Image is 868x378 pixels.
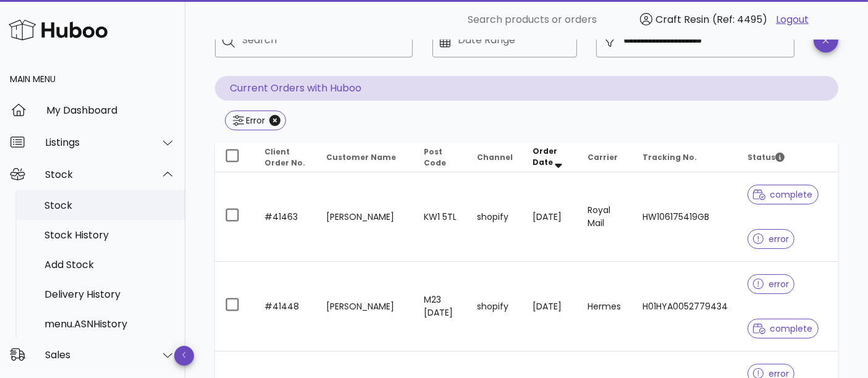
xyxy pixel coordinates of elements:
[414,172,467,262] td: KW1 5TL
[588,152,618,162] span: Carrier
[633,172,738,262] td: HW106175419GB
[326,152,396,162] span: Customer Name
[255,172,316,262] td: #41463
[215,76,838,101] p: Current Orders with Huboo
[424,146,446,168] span: Post Code
[467,143,523,172] th: Channel
[643,152,697,162] span: Tracking No.
[655,12,709,27] span: Craft Resin
[467,172,523,262] td: shopify
[44,288,175,300] div: Delivery History
[255,143,316,172] th: Client Order No.
[44,259,175,271] div: Add Stock
[578,143,633,172] th: Carrier
[748,152,785,162] span: Status
[467,262,523,351] td: shopify
[45,136,146,148] div: Listings
[414,143,467,172] th: Post Code
[45,349,146,361] div: Sales
[9,17,107,43] img: Huboo Logo
[523,143,578,172] th: Order Date: Sorted descending. Activate to remove sorting.
[316,143,414,172] th: Customer Name
[753,235,790,243] span: error
[523,172,578,262] td: [DATE]
[44,229,175,241] div: Stock History
[578,172,633,262] td: Royal Mail
[44,199,175,211] div: Stock
[255,262,316,351] td: #41448
[633,262,738,351] td: H01HYA0052779434
[264,146,305,168] span: Client Order No.
[753,190,813,199] span: complete
[776,12,809,27] a: Logout
[477,152,513,162] span: Channel
[738,143,838,172] th: Status
[316,172,414,262] td: [PERSON_NAME]
[578,262,633,351] td: Hermes
[414,262,467,351] td: M23 [DATE]
[753,280,790,288] span: error
[44,318,175,330] div: menu.ASNHistory
[316,262,414,351] td: [PERSON_NAME]
[753,324,813,333] span: complete
[244,114,266,127] div: Error
[633,143,738,172] th: Tracking No.
[753,369,790,378] span: error
[46,104,175,116] div: My Dashboard
[712,12,767,27] span: (Ref: 4495)
[533,146,557,167] span: Order Date
[45,169,146,180] div: Stock
[269,115,280,126] button: Close
[523,262,578,351] td: [DATE]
